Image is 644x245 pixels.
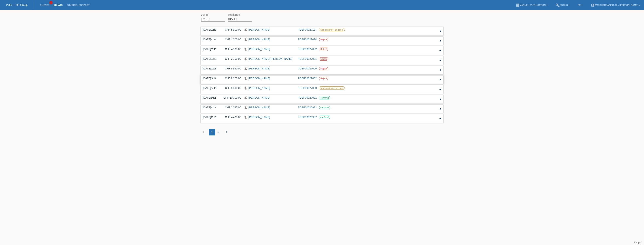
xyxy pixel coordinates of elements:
a: Clients [38,4,51,6]
span: 09:18 [211,68,216,70]
div: [DATE] [203,67,219,70]
label: Rejeté [319,48,328,51]
div: [DATE] [203,28,219,31]
i: book [516,3,520,7]
div: CHF 2'095.00 [222,106,241,109]
a: POSP00027137 [298,28,317,31]
div: [DATE] [203,57,219,60]
label: confirmé [319,96,330,99]
a: bookManuel d’utilisation ▾ [514,4,550,6]
span: 14:01 [211,97,216,99]
a: POSP00027091 [298,57,317,60]
div: étendre/coller [437,48,443,54]
label: Rejeté [319,77,328,80]
div: étendre/coller [437,57,443,63]
label: Non confirmé, en cours [319,86,345,90]
div: CHF 4'400.00 [222,116,241,119]
span: 09:27 [211,58,216,60]
span: 04:49 [211,87,216,89]
div: étendre/coller [437,38,443,44]
div: 1 [209,129,215,135]
div: CHF 4'500.00 [222,48,241,51]
a: Achats [51,4,65,6]
a: POSP00027090 [298,67,317,70]
a: POSP00026992 [298,106,317,109]
div: étendre/coller [437,96,443,102]
div: étendre/coller [437,86,443,93]
div: [DATE] [203,77,219,80]
i: account_circle [591,3,595,7]
i: chevron_left [201,130,206,134]
a: [PERSON_NAME] [248,116,270,119]
a: [PERSON_NAME] [248,106,270,109]
span: 12:03 [211,107,216,109]
a: POSP00027001 [298,96,317,99]
a: FR ▾ [576,4,585,6]
div: étendre/coller [437,28,443,34]
span: 15:13 [211,116,216,118]
div: étendre/coller [437,77,443,83]
label: Rejeté [319,57,328,61]
div: [DATE] [203,38,219,41]
a: [PERSON_NAME] [248,77,270,80]
span: 09:32 [211,77,216,80]
a: [PERSON_NAME] [248,86,270,89]
div: [DATE] [203,116,219,119]
a: account_circleWatchdreamer SA - [PERSON_NAME] ▾ [589,4,642,6]
a: [PERSON_NAME] [PERSON_NAME] [248,57,292,60]
a: Courriel Support [65,4,91,6]
div: CHF 9'100.00 [222,77,241,80]
span: 06:43 [211,29,216,31]
div: [DATE] [203,48,219,51]
label: Rejeté [319,67,328,70]
span: 7 [49,1,53,4]
label: confirmé [319,106,330,109]
a: POSP00027032 [298,77,317,80]
a: POSP00027092 [298,48,317,51]
div: [DATE] [203,106,219,109]
div: CHF 2'100.00 [222,57,241,60]
div: CHF 8'500.00 [222,86,241,89]
div: 2 [215,129,222,135]
a: Support [634,241,642,244]
div: [DATE] [203,96,219,99]
a: [PERSON_NAME] [248,67,270,70]
div: CHF 1'000.00 [222,38,241,41]
div: [DATE] [203,86,219,89]
div: CHF 8'900.00 [222,28,241,31]
i: build [556,3,560,7]
a: POSP00026957 [298,116,317,119]
label: Rejeté [319,38,328,41]
div: étendre/coller [437,106,443,112]
div: CHF 10'000.00 [222,96,241,99]
a: buildOutils ▾ [554,4,572,6]
a: POSP00027094 [298,38,317,41]
div: étendre/coller [437,67,443,73]
label: Non confirmé, en cours [319,28,345,31]
div: CHF 5'950.00 [222,67,241,70]
a: POS — MF Group [6,3,28,6]
span: 10:28 [211,38,216,41]
label: confirmé [319,116,330,119]
a: [PERSON_NAME] [248,96,270,99]
span: 09:43 [211,48,216,50]
i: chevron_right [224,130,229,134]
div: étendre/coller [437,116,443,122]
a: [PERSON_NAME] [248,28,270,31]
a: [PERSON_NAME] [248,48,270,51]
a: POSP00027030 [298,86,317,89]
a: [PERSON_NAME] [248,38,270,41]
